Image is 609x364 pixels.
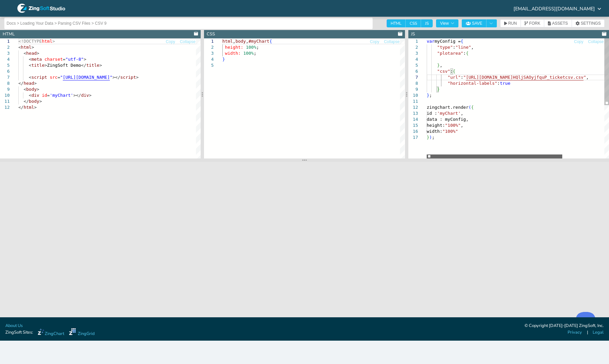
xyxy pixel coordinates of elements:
div: 8 [408,80,418,86]
span: < [29,75,31,80]
button: Collapse [384,39,400,45]
span: width: [225,51,241,56]
button: RUN [500,19,521,27]
span: ></ [113,75,120,80]
button: Toggle Dropdown [486,19,497,27]
div: 2 [408,44,418,50]
span: CSS [406,19,421,27]
span: } [222,57,225,62]
span: 100% [246,45,256,50]
span: Copy [166,40,175,44]
div: [EMAIL_ADDRESS][DOMAIN_NAME] [512,6,601,11]
div: 13 [408,110,418,116]
button: Copy [370,39,380,45]
span: "utf-8" [65,57,84,62]
div: HTML [3,31,15,37]
input: Untitled Demo [7,18,371,29]
span: "100%" [445,123,460,128]
span: { [453,69,455,74]
span: { [471,105,474,110]
span: " [60,75,63,80]
span: < [29,93,31,98]
button: View [436,19,458,27]
span: > [37,87,39,92]
span: : [453,45,455,50]
a: About Us [5,323,23,329]
span: SAVE [472,21,482,25]
span: , [460,123,463,128]
span: < [18,45,21,50]
span: > [99,63,102,68]
span: } [437,63,440,68]
div: JS [411,31,415,37]
div: 6 [408,68,418,74]
a: Legal [593,329,604,336]
span: = [63,57,65,62]
span: > [89,93,91,98]
div: 3 [204,50,214,56]
button: SAVE [462,19,486,27]
div: 10 [408,92,418,98]
span: </ [18,81,24,86]
span: meta [31,57,42,62]
span: [EMAIL_ADDRESS][DOMAIN_NAME] [514,6,595,11]
span: } [427,93,429,98]
span: , [471,45,474,50]
span: html [24,105,34,110]
span: myConfig = [434,39,460,44]
span: > [34,81,37,86]
span: title [31,63,44,68]
span: Copy [370,40,379,44]
span: JS [421,19,433,27]
span: < [29,57,31,62]
span: > [136,75,139,80]
div: 3 [408,50,418,56]
span: [URL][DOMAIN_NAME] [63,75,110,80]
span: HTML [387,19,406,27]
span: src [50,75,57,80]
div: 7 [408,74,418,80]
span: width: [427,129,442,134]
span: "line" [455,45,471,50]
span: ; [256,45,259,50]
div: 14 [408,116,418,122]
span: ) [429,135,432,140]
button: SETTINGS [572,19,605,27]
span: div [31,93,39,98]
span: "csv" [437,69,450,74]
span: , [233,39,236,44]
span: { [460,39,463,44]
span: 100% [243,51,254,56]
span: } [437,87,440,92]
span: ; [254,51,256,56]
span: ></ [73,93,81,98]
span: 'myChart' [437,111,460,116]
span: </ [81,63,86,68]
div: checkbox-group [387,19,433,27]
span: > [37,51,39,56]
span: html [42,39,52,44]
span: body [26,87,36,92]
span: : [497,81,500,86]
span: HQljSAOyjfquP_ticketcsv.csv [513,75,583,80]
span: " [583,75,586,80]
span: , [460,111,463,116]
span: ZingSoft Demo [47,63,81,68]
button: Collapse [180,39,196,45]
span: height: [427,123,445,128]
span: " [463,75,466,80]
span: > [52,39,55,44]
span: , [440,63,442,68]
span: ZingSoft Sites: [5,329,33,336]
span: > [39,99,42,104]
div: 12 [408,104,418,110]
div: 4 [408,56,418,62]
iframe: Help Scout Beacon - Open [576,312,596,332]
span: zingchart.render [427,105,468,110]
span: > [34,105,37,110]
span: ( [468,105,471,110]
button: Copy [166,39,176,45]
span: "horizontal-labels" [447,81,497,86]
div: 2 [204,44,214,50]
span: <!DOCTYPE [18,39,42,44]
